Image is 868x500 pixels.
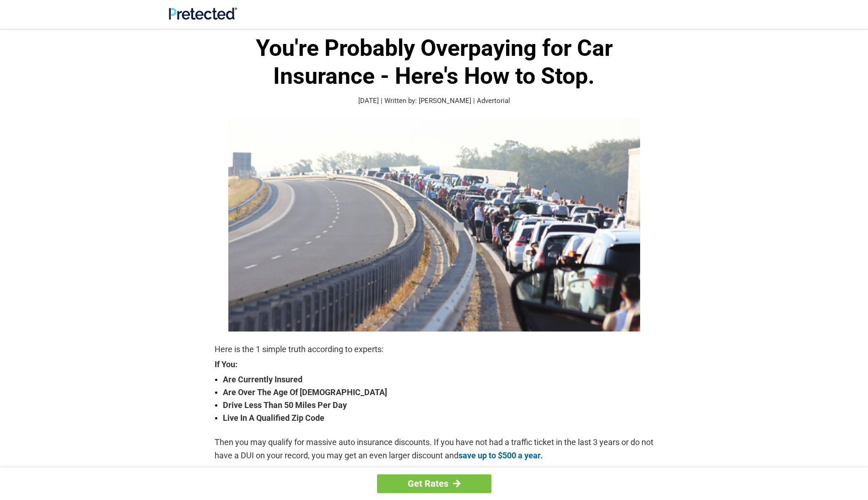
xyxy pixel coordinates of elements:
strong: Are Currently Insured [223,373,654,386]
a: Site Logo [169,13,237,22]
img: Site Logo [169,7,237,20]
a: Get Rates [377,474,491,493]
strong: Live In A Qualified Zip Code [223,412,654,424]
strong: If You: [215,360,654,369]
p: Here is the 1 simple truth according to experts: [215,343,654,356]
strong: Are Over The Age Of [DEMOGRAPHIC_DATA] [223,386,654,399]
h1: You're Probably Overpaying for Car Insurance - Here's How to Stop. [215,34,654,90]
p: Then you may qualify for massive auto insurance discounts. If you have not had a traffic ticket i... [215,436,654,462]
strong: Drive Less Than 50 Miles Per Day [223,399,654,412]
p: [DATE] | Written by: [PERSON_NAME] | Advertorial [215,96,654,106]
a: save up to $500 a year. [458,451,543,460]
